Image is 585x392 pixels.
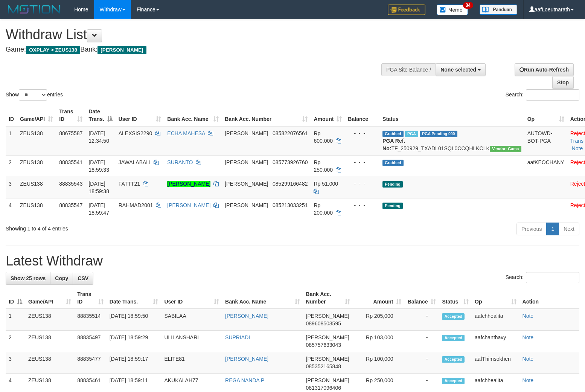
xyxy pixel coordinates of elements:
[314,159,333,173] span: Rp 250.000
[19,89,47,101] select: Showentries
[314,202,333,216] span: Rp 200.000
[74,352,107,374] td: 88835477
[524,105,567,126] th: Op: activate to sort column ascending
[546,223,559,235] a: 1
[107,331,161,352] td: [DATE] 18:59:29
[303,287,353,309] th: Bank Acc. Number: activate to sort column ascending
[161,309,222,331] td: SABILAA
[6,272,50,285] a: Show 25 rows
[59,202,82,208] span: 88835547
[404,309,439,331] td: -
[404,352,439,374] td: -
[161,287,222,309] th: User ID: activate to sort column ascending
[381,63,436,76] div: PGA Site Balance /
[56,105,85,126] th: Trans ID: activate to sort column ascending
[523,377,534,383] a: Note
[273,181,308,187] span: Copy 085299166482 to clipboard
[506,272,579,283] label: Search:
[311,105,345,126] th: Amount: activate to sort column ascending
[490,146,521,152] span: Vendor URL: https://trx31.1velocity.biz
[526,272,579,283] input: Search:
[472,287,519,309] th: Op: activate to sort column ascending
[167,202,210,208] a: [PERSON_NAME]
[442,313,465,320] span: Accepted
[382,181,403,188] span: Pending
[472,331,519,352] td: aafchanthavy
[382,131,404,137] span: Grabbed
[6,155,17,177] td: 2
[161,331,222,352] td: ULILANSHARI
[225,377,264,383] a: REGA NANDA P
[382,138,405,151] b: PGA Ref. No:
[306,313,349,319] span: [PERSON_NAME]
[273,159,308,165] span: Copy 085773926760 to clipboard
[17,105,56,126] th: Game/API: activate to sort column ascending
[119,130,152,136] span: ALEXSIS2290
[161,352,222,374] td: ELITE81
[439,287,472,309] th: Status: activate to sort column ascending
[353,331,404,352] td: Rp 103,000
[17,177,56,198] td: ZEUS138
[379,126,524,156] td: TF_250929_TXADL01SQL0CCQHLKCLK
[515,63,574,76] a: Run Auto-Refresh
[6,198,17,220] td: 4
[405,131,418,137] span: Marked by aafpengsreynich
[74,309,107,331] td: 88835514
[526,89,579,101] input: Search:
[25,309,74,331] td: ZEUS138
[164,105,222,126] th: Bank Acc. Name: activate to sort column ascending
[442,356,465,363] span: Accepted
[225,159,268,165] span: [PERSON_NAME]
[6,331,25,352] td: 2
[348,159,376,166] div: - - -
[306,342,341,348] span: Copy 085757633043 to clipboard
[472,309,519,331] td: aafchhealita
[306,377,349,383] span: [PERSON_NAME]
[552,76,574,89] a: Stop
[225,181,268,187] span: [PERSON_NAME]
[442,378,465,384] span: Accepted
[516,223,547,235] a: Previous
[388,5,425,15] img: Feedback.jpg
[437,5,468,15] img: Button%20Memo.svg
[382,160,404,166] span: Grabbed
[74,331,107,352] td: 88835497
[472,352,519,374] td: aafThimsokhen
[559,223,579,235] a: Next
[523,356,534,362] a: Note
[222,105,311,126] th: Bank Acc. Number: activate to sort column ascending
[78,275,88,281] span: CSV
[88,159,109,173] span: [DATE] 18:59:33
[88,202,109,216] span: [DATE] 18:59:47
[6,287,25,309] th: ID: activate to sort column descending
[59,130,82,136] span: 88675587
[25,331,74,352] td: ZEUS138
[6,4,63,15] img: MOTION_logo.png
[167,130,205,136] a: ECHA MAHESA
[273,202,308,208] span: Copy 085213033251 to clipboard
[116,105,165,126] th: User ID: activate to sort column ascending
[88,130,109,144] span: [DATE] 12:34:50
[50,272,73,285] a: Copy
[11,275,46,281] span: Show 25 rows
[73,272,93,285] a: CSV
[25,352,74,374] td: ZEUS138
[119,202,153,208] span: RAHMAD2001
[306,356,349,362] span: [PERSON_NAME]
[506,89,579,101] label: Search:
[167,181,210,187] a: [PERSON_NAME]
[59,159,82,165] span: 88835541
[17,155,56,177] td: ZEUS138
[348,201,376,209] div: - - -
[97,46,146,54] span: [PERSON_NAME]
[572,145,583,151] a: Note
[382,203,403,209] span: Pending
[225,130,268,136] span: [PERSON_NAME]
[119,159,151,165] span: JAWALABALI
[348,130,376,137] div: - - -
[6,253,579,268] h1: Latest Withdraw
[519,287,579,309] th: Action
[6,89,63,101] label: Show entries
[440,67,476,73] span: None selected
[353,352,404,374] td: Rp 100,000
